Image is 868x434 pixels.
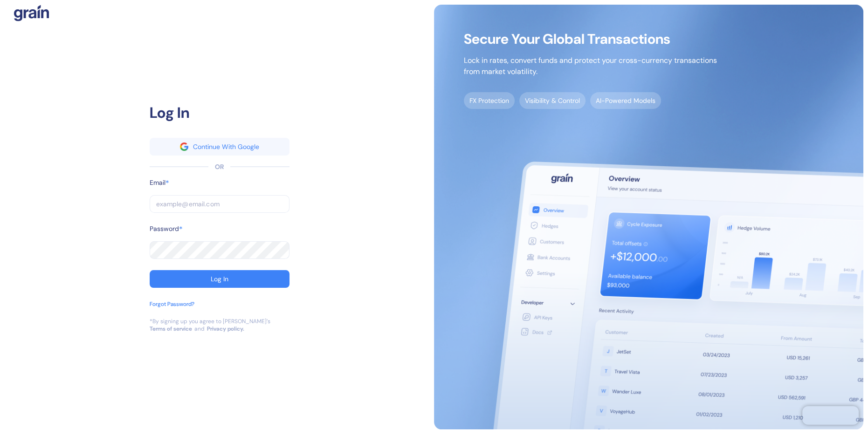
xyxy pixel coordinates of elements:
[519,92,586,109] span: Visibility & Control
[464,92,515,109] span: FX Protection
[464,34,717,44] span: Secure Your Global Transactions
[180,142,188,151] img: google
[150,224,179,234] label: Password
[207,325,244,332] a: Privacy policy.
[215,162,224,172] div: OR
[464,55,717,77] p: Lock in rates, convert funds and protect your cross-currency transactions from market volatility.
[193,143,259,150] div: Continue With Google
[194,325,205,332] div: and
[150,318,270,325] div: *By signing up you agree to [PERSON_NAME]’s
[150,195,289,213] input: example@email.com
[590,92,661,109] span: AI-Powered Models
[150,270,289,288] button: Log In
[150,300,194,318] button: Forgot Password?
[802,406,859,425] iframe: Chatra live chat
[150,300,194,308] div: Forgot Password?
[434,5,863,429] img: signup-main-image
[150,178,165,188] label: Email
[150,138,289,156] button: googleContinue With Google
[211,276,228,282] div: Log In
[150,325,192,332] a: Terms of service
[150,102,289,124] div: Log In
[14,5,49,21] img: logo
